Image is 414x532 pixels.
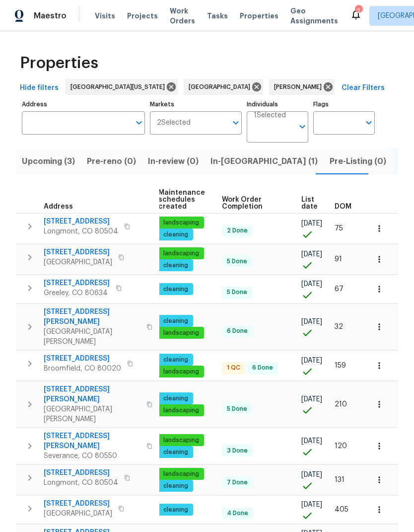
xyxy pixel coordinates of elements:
[210,154,318,168] span: In-[GEOGRAPHIC_DATA] (1)
[301,501,322,508] span: [DATE]
[44,227,118,236] span: Longmont, CO 80504
[159,406,203,415] span: landscaping
[44,203,73,210] span: Address
[44,257,112,267] span: [GEOGRAPHIC_DATA]
[247,101,308,107] label: Individuals
[335,256,342,263] span: 91
[157,119,191,127] span: 2 Selected
[70,82,169,92] span: [GEOGRAPHIC_DATA][US_STATE]
[20,58,98,68] span: Properties
[44,509,112,519] span: [GEOGRAPHIC_DATA]
[335,203,351,210] span: DOM
[159,317,192,325] span: cleaning
[87,154,136,168] span: Pre-reno (0)
[355,6,362,16] div: 2
[248,364,277,372] span: 6 Done
[22,154,75,168] span: Upcoming (3)
[44,404,140,424] span: [GEOGRAPHIC_DATA][PERSON_NAME]
[254,111,286,120] span: 1 Selected
[290,6,338,26] span: Geo Assignments
[223,327,252,335] span: 6 Done
[223,509,252,518] span: 4 Done
[301,357,322,364] span: [DATE]
[170,6,195,26] span: Work Orders
[20,82,59,94] span: Hide filters
[335,476,345,483] span: 131
[301,196,318,210] span: List date
[335,225,343,232] span: 75
[159,394,192,403] span: cleaning
[362,116,376,130] button: Open
[301,438,322,445] span: [DATE]
[16,79,63,97] button: Hide filters
[301,220,322,227] span: [DATE]
[95,11,115,21] span: Visits
[148,154,199,168] span: In-review (0)
[159,448,192,456] span: cleaning
[159,329,203,337] span: landscaping
[301,318,322,325] span: [DATE]
[295,120,309,134] button: Open
[132,116,146,130] button: Open
[159,230,192,239] span: cleaning
[150,101,242,107] label: Markets
[44,288,110,298] span: Greeley, CO 80634
[335,506,348,513] span: 405
[207,12,228,19] span: Tasks
[44,278,110,288] span: [STREET_ADDRESS]
[44,327,140,347] span: [GEOGRAPHIC_DATA][PERSON_NAME]
[44,499,112,509] span: [STREET_ADDRESS]
[222,196,284,210] span: Work Order Completion
[301,281,322,288] span: [DATE]
[44,307,140,327] span: [STREET_ADDRESS][PERSON_NAME]
[159,249,203,258] span: landscaping
[223,478,252,487] span: 7 Done
[223,364,244,372] span: 1 QC
[335,286,344,293] span: 67
[223,288,251,297] span: 5 Done
[229,116,243,130] button: Open
[44,354,121,364] span: [STREET_ADDRESS]
[335,443,347,450] span: 120
[223,257,251,266] span: 5 Done
[159,368,203,376] span: landscaping
[44,468,118,478] span: [STREET_ADDRESS]
[223,405,251,413] span: 5 Done
[223,227,252,235] span: 2 Done
[159,436,203,445] span: landscaping
[269,79,335,95] div: [PERSON_NAME]
[189,82,254,92] span: [GEOGRAPHIC_DATA]
[335,401,347,408] span: 210
[301,396,322,403] span: [DATE]
[159,285,192,294] span: cleaning
[342,82,385,94] span: Clear Filters
[159,470,203,478] span: landscaping
[313,101,375,107] label: Flags
[159,482,192,490] span: cleaning
[335,362,346,369] span: 159
[240,11,278,21] span: Properties
[66,79,178,95] div: [GEOGRAPHIC_DATA][US_STATE]
[44,247,112,257] span: [STREET_ADDRESS]
[159,261,192,270] span: cleaning
[301,471,322,478] span: [DATE]
[335,323,343,330] span: 32
[44,217,118,227] span: [STREET_ADDRESS]
[34,11,67,21] span: Maestro
[223,447,252,455] span: 3 Done
[44,431,140,451] span: [STREET_ADDRESS][PERSON_NAME]
[159,219,203,227] span: landscaping
[338,79,389,97] button: Clear Filters
[330,154,386,168] span: Pre-Listing (0)
[159,356,192,364] span: cleaning
[44,451,140,461] span: Severance, CO 80550
[22,101,145,107] label: Address
[44,364,121,374] span: Broomfield, CO 80020
[127,11,158,21] span: Projects
[184,79,263,95] div: [GEOGRAPHIC_DATA]
[301,251,322,258] span: [DATE]
[44,478,118,488] span: Longmont, CO 80504
[44,384,140,404] span: [STREET_ADDRESS][PERSON_NAME]
[158,189,205,210] span: Maintenance schedules created
[159,506,192,514] span: cleaning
